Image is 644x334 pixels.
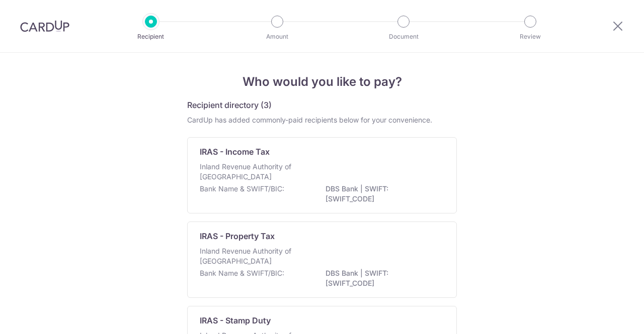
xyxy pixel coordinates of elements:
[326,184,438,204] p: DBS Bank | SWIFT: [SWIFT_CODE]
[187,99,272,111] h5: Recipient directory (3)
[20,20,69,32] img: CardUp
[366,32,441,42] p: Document
[200,162,306,182] p: Inland Revenue Authority of [GEOGRAPHIC_DATA]
[187,115,457,125] div: CardUp has added commonly-paid recipients below for your convenience.
[200,314,271,326] p: IRAS - Stamp Duty
[493,32,568,42] p: Review
[200,184,284,194] p: Bank Name & SWIFT/BIC:
[200,268,284,278] p: Bank Name & SWIFT/BIC:
[326,268,438,288] p: DBS Bank | SWIFT: [SWIFT_CODE]
[114,32,188,42] p: Recipient
[200,246,306,266] p: Inland Revenue Authority of [GEOGRAPHIC_DATA]
[200,230,275,242] p: IRAS - Property Tax
[580,304,634,329] iframe: Opens a widget where you can find more information
[240,32,314,42] p: Amount
[187,73,457,91] h4: Who would you like to pay?
[200,146,270,158] p: IRAS - Income Tax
